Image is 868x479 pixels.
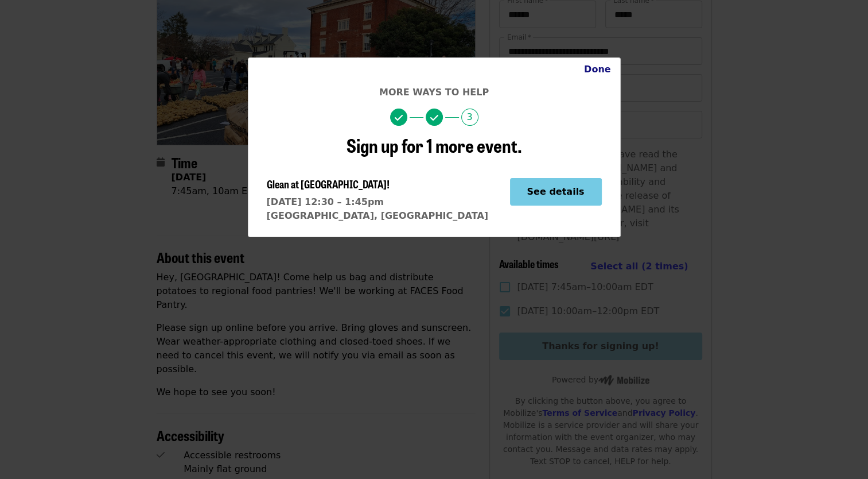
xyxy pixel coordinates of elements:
a: See details [510,186,602,197]
i: check icon [395,113,403,123]
span: More ways to help [379,87,489,98]
button: See details [510,178,602,206]
button: Close [575,58,620,81]
a: Glean at [GEOGRAPHIC_DATA]![DATE] 12:30 – 1:45pm[GEOGRAPHIC_DATA], [GEOGRAPHIC_DATA] [267,178,488,223]
i: check icon [430,113,438,123]
div: [DATE] 12:30 – 1:45pm [267,195,488,209]
span: 3 [461,109,478,126]
span: Sign up for 1 more event. [347,132,522,159]
div: [GEOGRAPHIC_DATA], [GEOGRAPHIC_DATA] [267,209,488,223]
span: Glean at [GEOGRAPHIC_DATA]! [267,176,390,191]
